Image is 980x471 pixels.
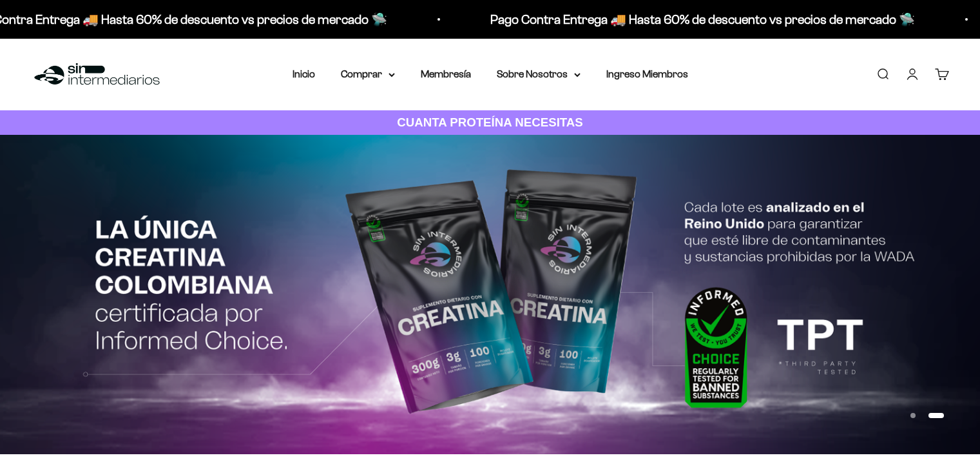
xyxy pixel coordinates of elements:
[293,68,315,79] a: Inicio
[606,68,688,79] a: Ingreso Miembros
[421,68,471,79] a: Membresía
[397,115,583,129] strong: CUANTA PROTEÍNA NECESITAS
[341,66,395,83] summary: Comprar
[497,66,581,83] summary: Sobre Nosotros
[489,9,914,30] p: Pago Contra Entrega 🚚 Hasta 60% de descuento vs precios de mercado 🛸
